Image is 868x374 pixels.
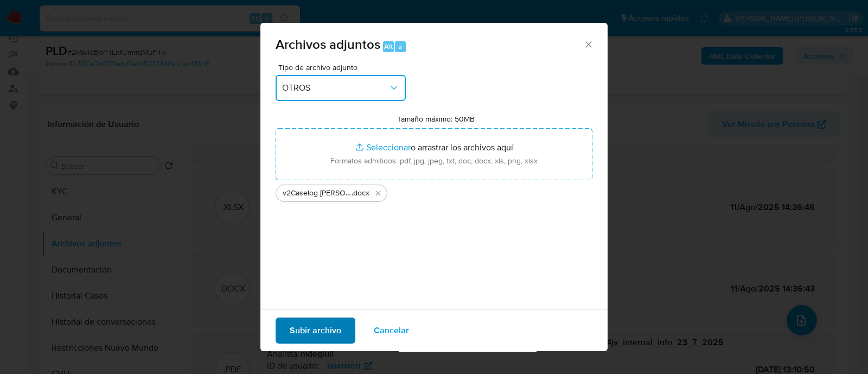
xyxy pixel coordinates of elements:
button: Cancelar [360,318,423,344]
button: Eliminar v2Caselog Jacqueline Denise Ricciardi.docx [372,187,385,200]
span: a [398,41,402,52]
span: Cancelar [374,319,409,343]
span: Tipo de archivo adjunto [278,64,409,71]
span: .docx [352,188,369,199]
span: v2Caselog [PERSON_NAME] [283,188,352,199]
span: OTROS [282,83,388,93]
span: Alt [384,41,393,52]
button: OTROS [276,75,406,101]
span: Subir archivo [290,319,341,343]
button: Subir archivo [276,318,355,344]
span: Archivos adjuntos [276,35,380,54]
label: Tamaño máximo: 50MB [397,114,475,124]
button: Cerrar [583,39,593,49]
ul: Archivos seleccionados [276,180,592,202]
